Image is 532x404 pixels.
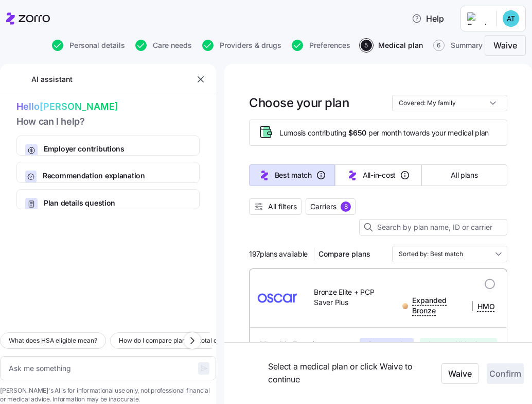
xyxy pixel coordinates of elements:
img: ai-icon.png [16,74,27,85]
input: Order by dropdown [392,246,507,262]
img: Oscar [257,285,297,310]
img: 119da9b09e10e96eb69a6652d8b44c65 [503,10,519,27]
span: What does HSA eligible mean? [9,335,97,346]
span: Plan details question [44,198,166,208]
span: All-in-cost [363,170,396,180]
input: Search by plan name, ID or carrier [359,219,507,235]
a: 5Medical plan [359,40,423,51]
span: Best match [368,340,405,350]
button: 5Medical plan [361,40,423,51]
span: Lumos is contributing per month towards your medical plan [279,128,489,138]
a: Personal details [50,40,125,51]
span: Carriers [310,201,336,212]
span: Help [412,12,444,25]
span: Lowest All-In-Cost [429,340,488,350]
span: Bronze Elite + PCP Saver Plus [314,287,394,308]
h1: Choose your plan [249,95,349,111]
img: Employer logo [467,12,488,25]
button: Personal details [52,40,125,51]
span: How do I compare plans by total cost? [119,335,229,346]
button: Carriers8 [306,198,356,215]
button: All filters [249,198,302,215]
button: Help [403,8,452,29]
span: Personal details [69,42,125,49]
span: Select a medical plan or click Waive to continue [268,361,436,386]
span: All filters [268,201,297,212]
span: Monthly Premium [259,339,326,351]
button: Waive [441,363,478,384]
button: Confirm [487,363,524,384]
span: Medical plan [378,42,423,49]
button: Preferences [292,40,350,51]
span: How can I help? [16,114,200,129]
button: 6Summary [433,40,483,51]
span: Hello [PERSON_NAME] [16,99,200,114]
a: Care needs [133,40,192,51]
span: Recommendation explanation [43,171,191,181]
a: Providers & drugs [200,40,281,51]
button: Compare plans [314,246,375,262]
span: Care needs [153,42,192,49]
span: AI assistant [31,74,73,85]
button: How do I compare plans by total cost? [110,332,238,349]
div: 8 [341,201,351,212]
span: Best match [275,170,312,180]
span: 197 plans available [249,249,308,259]
span: Waive [448,367,472,380]
span: Confirm [489,367,521,380]
span: Employer contributions [44,144,181,155]
span: $650 [348,128,366,138]
span: HMO [477,301,495,312]
a: Preferences [290,40,350,51]
span: All plans [451,170,477,180]
span: Preferences [309,42,350,49]
button: Waive [485,35,526,56]
button: Providers & drugs [202,40,281,51]
span: Waive [493,39,517,52]
span: Summary [451,42,483,49]
div: | [402,295,495,317]
span: 6 [433,40,445,51]
span: Providers & drugs [220,42,281,49]
button: Care needs [135,40,192,51]
span: 5 [361,40,372,51]
span: Compare plans [318,249,370,259]
span: Expanded Bronze [412,295,467,316]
